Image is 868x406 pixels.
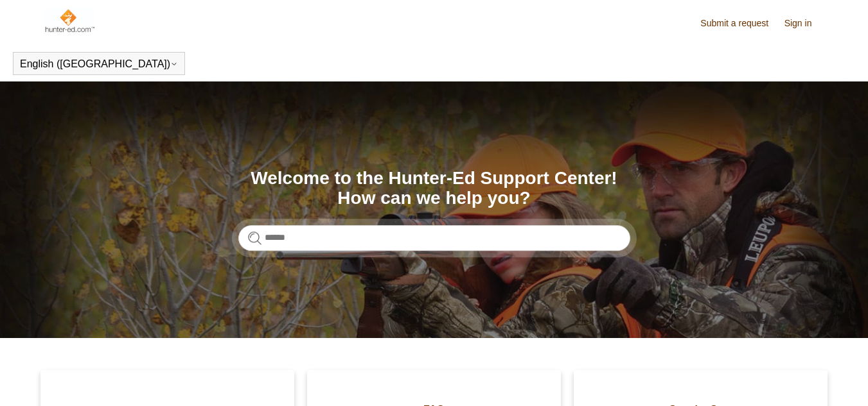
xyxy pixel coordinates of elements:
h1: Welcome to the Hunter-Ed Support Center! How can we help you? [238,169,630,208]
a: Submit a request [700,17,781,30]
img: Hunter-Ed Help Center home page [44,8,96,33]
a: Sign in [784,17,825,30]
input: Search [238,225,630,251]
button: English ([GEOGRAPHIC_DATA]) [20,58,178,70]
div: Chat Support [785,363,859,396]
